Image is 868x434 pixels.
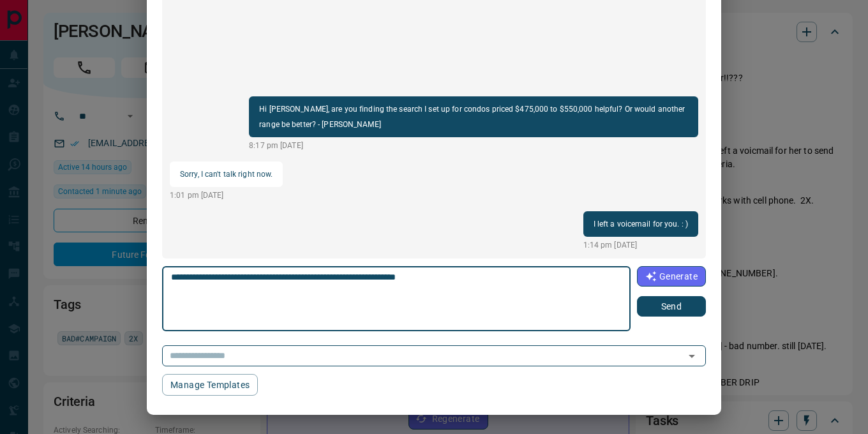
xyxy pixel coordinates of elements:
[170,190,283,201] p: 1:01 pm [DATE]
[162,374,258,396] button: Manage Templates
[259,101,688,132] p: Hi [PERSON_NAME], are you finding the search I set up for condos priced $475,000 to $550,000 help...
[594,216,689,232] p: I left a voicemail for you. : )
[683,347,701,365] button: Open
[180,167,273,182] p: Sorry, I can't talk right now.
[637,266,706,287] button: Generate
[583,239,699,251] p: 1:14 pm [DATE]
[637,296,706,317] button: Send
[249,140,698,151] p: 8:17 pm [DATE]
